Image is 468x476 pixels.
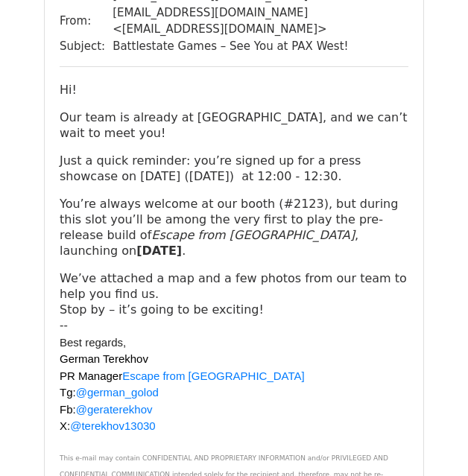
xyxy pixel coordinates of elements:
[136,244,182,258] strong: [DATE]
[113,38,408,55] td: Battlestate Games – See You at PAX West!
[60,319,68,332] span: --
[70,419,155,432] a: @terekhov13030
[60,270,408,317] p: We’ve attached a map and a few photos from our team to help you find us. Stop by – it’s going to ...
[151,228,355,242] em: Escape from [GEOGRAPHIC_DATA]
[60,82,408,98] p: Hi!
[60,336,126,349] span: Best regards,
[393,404,468,476] iframe: Chat Widget
[113,4,408,38] td: [EMAIL_ADDRESS][DOMAIN_NAME] < [EMAIL_ADDRESS][DOMAIN_NAME] >
[60,153,408,184] p: Just a quick reminder: you’re signed up for a press showcase on [DATE] ([DATE]) at 12:00 - 12:30.
[76,403,153,416] a: @geraterekhov
[60,4,113,38] td: From:
[60,336,305,433] font: German Terekhov PR Manager Tg: Fb: X:
[60,38,113,55] td: Subject:
[76,386,159,399] a: @german_golod
[122,369,305,382] a: Escape from [GEOGRAPHIC_DATA]
[60,196,408,258] p: You’re always welcome at our booth (#2123), but during this slot you’ll be among the very first t...
[60,110,408,141] p: Our team is already at [GEOGRAPHIC_DATA], and we can’t wait to meet you!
